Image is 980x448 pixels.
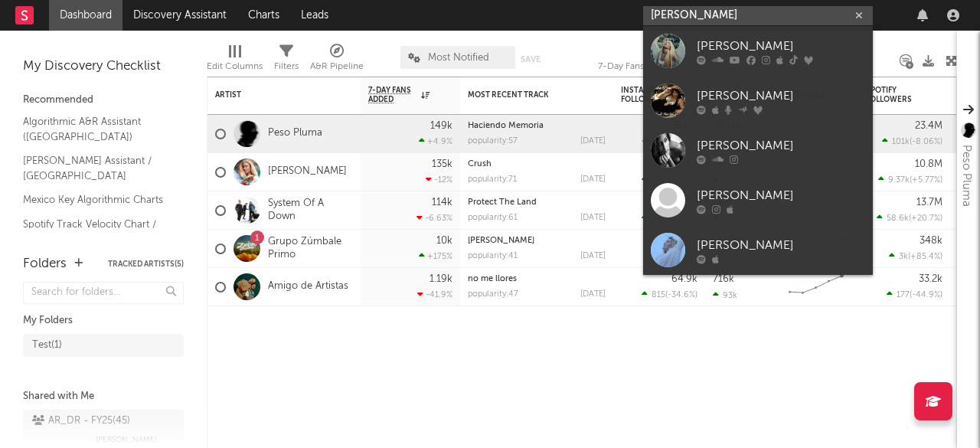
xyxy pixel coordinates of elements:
a: Amigo de Artistas [268,280,348,293]
div: [PERSON_NAME] [697,37,865,55]
div: popularity: 61 [468,214,518,222]
div: Instagram Followers [621,86,675,104]
a: [PERSON_NAME] [268,165,347,178]
div: Shared with Me [23,388,184,406]
div: [DATE] [580,290,606,299]
div: My Folders [23,312,184,330]
div: [PERSON_NAME] [697,87,865,105]
div: [DATE] [580,214,606,222]
div: 135k [432,159,452,169]
div: popularity: 47 [468,290,518,299]
a: Mexico Key Algorithmic Charts [23,191,168,208]
span: 7-Day Fans Added [368,86,417,104]
span: 58.6k [887,214,909,223]
a: [PERSON_NAME] [468,237,534,245]
span: +20.7 % [911,214,940,223]
div: Protect The Land [468,198,606,207]
div: A&R Pipeline [310,57,364,76]
div: [DATE] [580,137,606,146]
div: ( ) [889,251,942,261]
div: Peso Pluma [957,145,975,207]
a: [PERSON_NAME] [643,225,873,275]
a: [PERSON_NAME] [643,175,873,225]
div: Crush [468,160,606,168]
span: 177 [897,291,910,299]
div: Test ( 1 ) [32,336,62,355]
span: 101k [892,138,910,146]
div: Recommended [23,91,184,110]
div: +175 % [419,251,452,261]
div: Spotify Followers [866,86,920,104]
span: -8.06 % [912,138,940,146]
div: ( ) [882,136,942,146]
div: Most Recent Track [468,90,583,100]
div: -6.63 % [416,213,452,223]
span: 815 [652,291,665,299]
a: Haciendo Memoria [468,122,544,130]
div: popularity: 71 [468,175,517,184]
div: Corazón De Miel [468,237,606,245]
div: 7-Day Fans Added (7-Day Fans Added) [598,38,713,83]
div: Haciendo Memoria [468,122,606,130]
div: [PERSON_NAME] [697,186,865,204]
div: ( ) [877,213,942,223]
span: Most Notified [428,53,489,63]
div: 10.8M [915,159,942,169]
div: 13.7M [916,198,942,208]
a: no me llores [468,275,517,283]
div: ( ) [642,175,697,185]
span: -44.9 % [912,291,940,299]
div: ( ) [642,213,697,223]
div: +4.9 % [419,136,452,146]
div: Artist [215,90,330,100]
input: Search for folders... [23,282,184,304]
div: no me llores [468,275,606,283]
a: System Of A Down [268,198,353,224]
span: 3k [899,253,908,261]
div: 7-Day Fans Added (7-Day Fans Added) [598,57,713,76]
div: 23.4M [915,121,942,131]
div: 114k [432,198,452,208]
div: 33.2k [919,274,942,284]
a: [PERSON_NAME] [643,126,873,175]
div: Filters [274,38,299,83]
div: 10k [436,236,452,246]
div: [DATE] [580,175,606,184]
a: Algorithmic A&R Assistant ([GEOGRAPHIC_DATA]) [23,113,168,145]
div: 1.19k [430,274,452,284]
div: Edit Columns [207,38,263,83]
div: My Discovery Checklist [23,57,184,76]
a: Protect The Land [468,198,537,207]
a: Peso Pluma [268,127,322,140]
div: ( ) [642,289,697,299]
button: Tracked Artists(5) [108,260,184,268]
a: [PERSON_NAME] [643,26,873,76]
input: Search for artists [643,6,873,25]
div: 716k [713,274,734,284]
a: [PERSON_NAME] Assistant / [GEOGRAPHIC_DATA] [23,152,168,184]
div: -12 % [426,175,452,185]
div: 93k [713,290,737,300]
span: -34.6 % [668,291,695,299]
svg: Chart title [782,268,851,306]
div: 64.9k [671,274,697,284]
div: AR_DR - FY25 ( 45 ) [32,412,130,430]
div: A&R Pipeline [310,38,364,83]
div: 149k [430,121,452,131]
div: 348k [920,236,942,246]
div: ( ) [878,175,942,185]
a: Crush [468,160,492,168]
a: Grupo Zúmbale Primo [268,236,353,262]
span: +85.4 % [910,253,940,261]
div: ( ) [642,136,697,146]
span: +5.77 % [912,176,940,185]
div: [PERSON_NAME] [697,136,865,155]
div: popularity: 41 [468,252,518,260]
a: [PERSON_NAME] [643,76,873,126]
button: Save [521,55,541,64]
div: Edit Columns [207,57,263,76]
div: [PERSON_NAME] [697,236,865,254]
div: ( ) [887,289,942,299]
span: 9.37k [888,176,910,185]
div: -41.9 % [417,289,452,299]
